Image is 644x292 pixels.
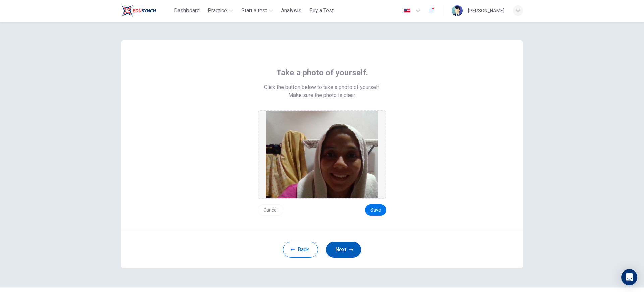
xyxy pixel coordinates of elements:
button: Back [283,242,318,258]
img: ELTC logo [121,4,156,17]
img: preview screemshot [266,111,378,198]
span: Make sure the photo is clear. [288,91,356,99]
button: Dashboard [171,5,202,17]
button: Cancel [258,204,283,216]
button: Buy a Test [307,5,336,17]
a: ELTC logo [121,4,171,17]
span: Take a photo of yourself. [276,67,368,78]
img: en [403,8,411,13]
span: Start a test [241,7,267,15]
img: Profile picture [452,5,463,16]
button: Practice [205,5,236,17]
div: [PERSON_NAME] [468,7,504,15]
span: Practice [208,7,227,15]
span: Dashboard [174,7,200,15]
span: Buy a Test [309,7,334,15]
span: Click the button below to take a photo of yourself. [264,83,380,91]
button: Start a test [238,5,276,17]
button: Save [365,204,386,216]
button: Analysis [278,5,304,17]
span: Analysis [281,7,301,15]
div: Open Intercom Messenger [621,269,637,285]
button: Next [326,242,361,258]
